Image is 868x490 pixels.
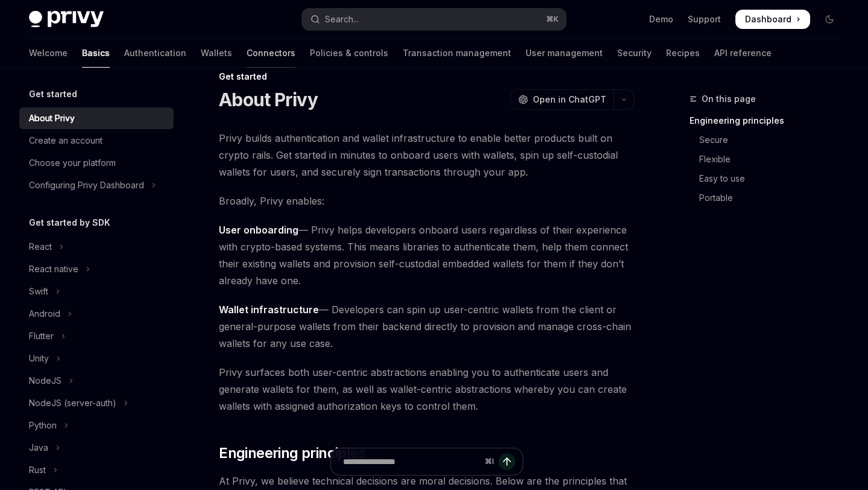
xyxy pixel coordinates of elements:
[29,156,116,170] div: Choose your platform
[29,396,116,410] div: NodeJS (server-auth)
[688,13,721,25] a: Support
[247,39,295,68] a: Connectors
[302,8,565,30] button: Open search
[29,178,144,192] div: Configuring Privy Dashboard
[617,39,652,68] a: Security
[690,188,849,208] a: Portable
[19,152,174,174] a: Choose your platform
[526,39,603,68] a: User management
[29,418,57,433] div: Python
[124,39,186,68] a: Authentication
[29,329,54,343] div: Flutter
[666,39,700,68] a: Recipes
[745,13,791,25] span: Dashboard
[29,133,102,148] div: Create an account
[29,11,104,28] img: dark logo
[19,174,174,196] button: Toggle Configuring Privy Dashboard section
[29,215,110,230] h5: Get started by SDK
[310,39,388,68] a: Policies & controls
[735,10,810,29] a: Dashboard
[201,39,232,68] a: Wallets
[19,415,174,436] button: Toggle Python section
[219,364,634,415] span: Privy surfaces both user-centric abstractions enabling you to authenticate users and generate wal...
[29,87,77,101] h5: Get started
[219,444,366,463] span: Engineering principles
[29,441,48,455] div: Java
[19,348,174,369] button: Toggle Unity section
[19,325,174,347] button: Toggle Flutter section
[219,89,318,110] h1: About Privy
[219,224,298,236] strong: User onboarding
[511,89,614,110] button: Open in ChatGPT
[19,281,174,302] button: Toggle Swift section
[219,71,634,83] div: Get started
[29,240,52,254] div: React
[690,150,849,169] a: Flexible
[29,307,60,321] div: Android
[19,258,174,280] button: Toggle React native section
[546,14,559,24] span: ⌘ K
[690,130,849,150] a: Secure
[19,459,174,481] button: Toggle Rust section
[29,374,61,388] div: NodeJS
[690,169,849,188] a: Easy to use
[219,304,319,316] strong: Wallet infrastructure
[29,111,75,126] div: About Privy
[325,12,359,27] div: Search...
[649,13,673,25] a: Demo
[219,192,634,209] span: Broadly, Privy enables:
[343,448,480,475] input: Ask a question...
[82,39,110,68] a: Basics
[19,437,174,459] button: Toggle Java section
[19,370,174,392] button: Toggle NodeJS section
[19,392,174,414] button: Toggle NodeJS (server-auth) section
[19,107,174,129] a: About Privy
[29,39,68,68] a: Welcome
[29,262,78,276] div: React native
[690,111,849,130] a: Engineering principles
[219,301,634,352] span: — Developers can spin up user-centric wallets from the client or general-purpose wallets from the...
[533,94,606,106] span: Open in ChatGPT
[219,130,634,180] span: Privy builds authentication and wallet infrastructure to enable better products built on crypto r...
[19,303,174,325] button: Toggle Android section
[219,221,634,289] span: — Privy helps developers onboard users regardless of their experience with crypto-based systems. ...
[498,453,515,470] button: Send message
[19,236,174,258] button: Toggle React section
[19,130,174,151] a: Create an account
[403,39,511,68] a: Transaction management
[29,463,46,477] div: Rust
[702,92,756,106] span: On this page
[29,351,49,366] div: Unity
[714,39,772,68] a: API reference
[820,10,839,29] button: Toggle dark mode
[29,284,48,299] div: Swift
